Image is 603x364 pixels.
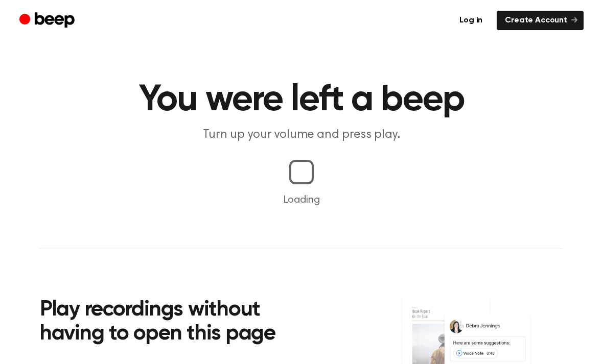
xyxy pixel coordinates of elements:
a: Create Account [497,11,584,30]
p: Loading [12,192,591,208]
h1: You were left a beep [40,82,563,118]
a: Log in [451,11,491,30]
h2: Play recordings without having to open this page [40,298,315,347]
p: Turn up your volume and press play. [105,127,498,143]
a: Beep [19,11,77,31]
